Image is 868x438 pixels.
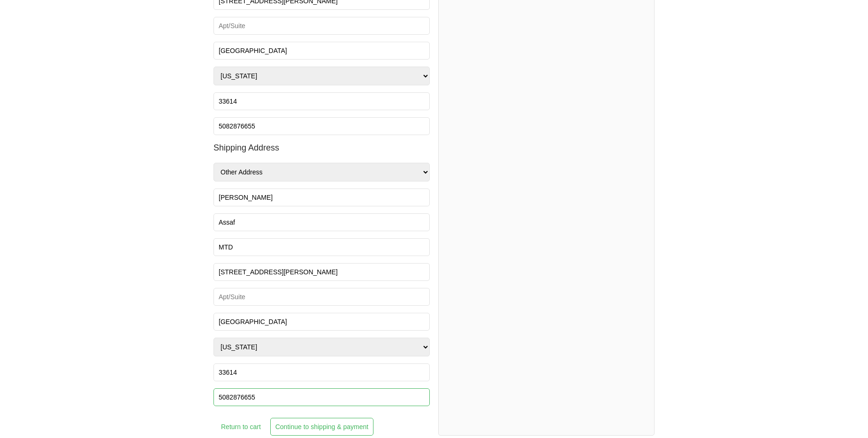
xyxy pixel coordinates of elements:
input: First Name [213,189,430,206]
input: Last Name [213,213,430,231]
input: Apt/Suite [213,288,430,306]
input: Phone Number [213,388,430,406]
input: Phone Number [213,117,430,135]
input: Continue to shipping & payment [270,418,373,436]
h3: Shipping address [213,140,430,156]
input: Address [213,263,430,281]
input: ZIP/Postal [213,363,430,381]
input: City [213,313,430,331]
input: Business [213,238,430,256]
input: ZIP/Postal [213,92,430,110]
a: Return to cart [213,415,268,438]
input: Apt/Suite [213,17,430,35]
input: City [213,42,430,60]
